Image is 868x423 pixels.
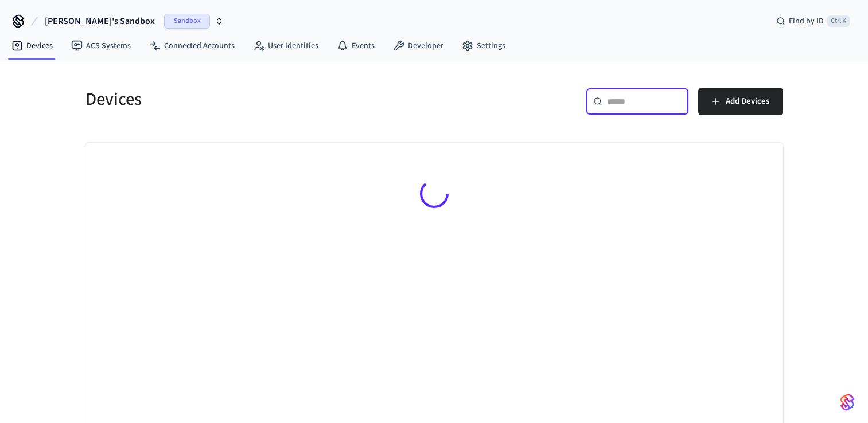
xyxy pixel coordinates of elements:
a: Settings [453,36,515,56]
span: Ctrl K [827,15,850,27]
a: ACS Systems [62,36,140,56]
a: Developer [384,36,453,56]
a: Connected Accounts [140,36,244,56]
a: Events [328,36,384,56]
span: Find by ID [789,15,824,27]
span: Add Devices [726,94,769,109]
a: Devices [2,36,62,56]
button: Add Devices [698,88,783,115]
a: User Identities [244,36,328,56]
h5: Devices [85,88,427,111]
div: Find by IDCtrl K [767,11,859,32]
span: Sandbox [164,14,210,29]
span: [PERSON_NAME]'s Sandbox [45,14,155,28]
img: SeamLogoGradient.69752ec5.svg [840,393,854,412]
